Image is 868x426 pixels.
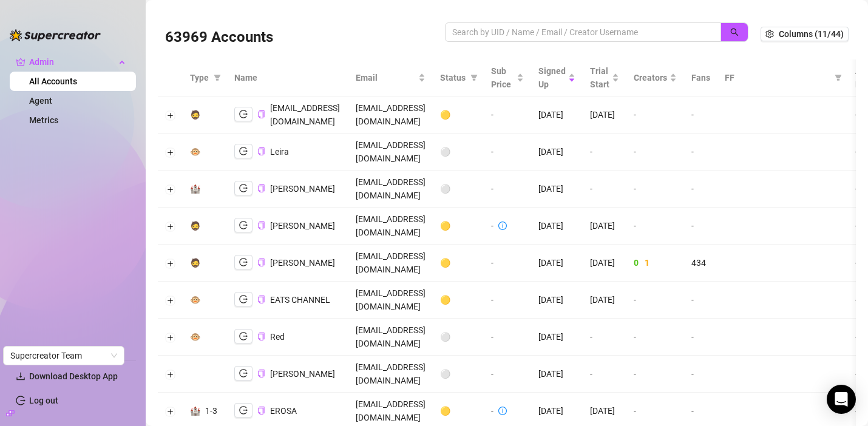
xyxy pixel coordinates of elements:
[626,356,684,393] td: -
[257,258,265,267] button: Copy Account UID
[583,282,626,319] td: [DATE]
[29,115,58,125] a: Metrics
[626,134,684,171] td: -
[531,171,583,208] td: [DATE]
[29,52,115,72] span: Admin
[234,144,253,158] button: logout
[440,221,450,231] span: 🟡
[356,71,416,84] span: Email
[730,28,739,36] span: search
[583,134,626,171] td: -
[440,147,450,157] span: ⚪
[270,184,335,194] span: [PERSON_NAME]
[166,259,175,268] button: Expand row
[227,59,348,96] th: Name
[491,219,493,232] div: -
[16,371,25,381] span: download
[348,59,433,96] th: Email
[6,409,15,418] span: build
[234,255,253,269] button: logout
[270,221,335,231] span: [PERSON_NAME]
[484,245,531,282] td: -
[440,369,450,379] span: ⚪
[626,282,684,319] td: -
[239,369,248,377] span: logout
[239,295,248,303] span: logout
[440,71,466,84] span: Status
[166,110,175,120] button: Expand row
[190,108,200,121] div: 🧔
[484,356,531,393] td: -
[190,219,200,232] div: 🧔
[29,371,118,381] span: Download Desktop App
[626,208,684,245] td: -
[10,29,101,41] img: logo-BBDzfeDw.svg
[234,329,253,343] button: logout
[234,107,253,121] button: logout
[779,29,844,39] span: Columns (11/44)
[166,296,175,305] button: Expand row
[257,110,265,119] button: Copy Account UID
[583,356,626,393] td: -
[257,296,265,303] span: copy
[190,330,200,343] div: 🐵
[239,221,248,229] span: logout
[835,74,842,81] span: filter
[634,258,639,268] span: 0
[440,184,450,194] span: ⚪
[257,370,265,377] span: copy
[531,282,583,319] td: [DATE]
[190,293,200,306] div: 🐵
[634,71,667,84] span: Creators
[531,59,583,96] th: Signed Up
[239,406,248,414] span: logout
[270,147,289,157] span: Leira
[239,258,248,266] span: logout
[214,74,221,81] span: filter
[239,110,248,118] span: logout
[190,256,200,269] div: 🧔
[10,347,117,365] span: Supercreator Team
[257,333,265,340] span: copy
[484,134,531,171] td: -
[190,71,209,84] span: Type
[257,406,265,415] button: Copy Account UID
[684,171,717,208] td: -
[583,245,626,282] td: [DATE]
[470,74,478,81] span: filter
[16,57,25,67] span: crown
[239,332,248,340] span: logout
[484,96,531,134] td: -
[348,208,433,245] td: [EMAIL_ADDRESS][DOMAIN_NAME]
[29,396,58,405] a: Log out
[234,181,253,195] button: logout
[498,221,507,230] span: info-circle
[190,145,200,158] div: 🐵
[765,30,774,38] span: setting
[166,147,175,157] button: Expand row
[440,258,450,268] span: 🟡
[538,64,566,91] span: Signed Up
[239,147,248,155] span: logout
[626,59,684,96] th: Creators
[190,182,200,195] div: 🏰
[29,96,52,106] a: Agent
[348,245,433,282] td: [EMAIL_ADDRESS][DOMAIN_NAME]
[684,282,717,319] td: -
[484,171,531,208] td: -
[166,221,175,231] button: Expand row
[725,71,830,84] span: FF
[531,134,583,171] td: [DATE]
[257,221,265,230] button: Copy Account UID
[348,134,433,171] td: [EMAIL_ADDRESS][DOMAIN_NAME]
[166,184,175,194] button: Expand row
[590,64,609,91] span: Trial Start
[211,69,223,87] span: filter
[626,96,684,134] td: -
[348,171,433,208] td: [EMAIL_ADDRESS][DOMAIN_NAME]
[205,404,217,418] div: 1-3
[484,282,531,319] td: -
[257,332,265,341] button: Copy Account UID
[257,147,265,156] button: Copy Account UID
[452,25,704,39] input: Search by UID / Name / Email / Creator Username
